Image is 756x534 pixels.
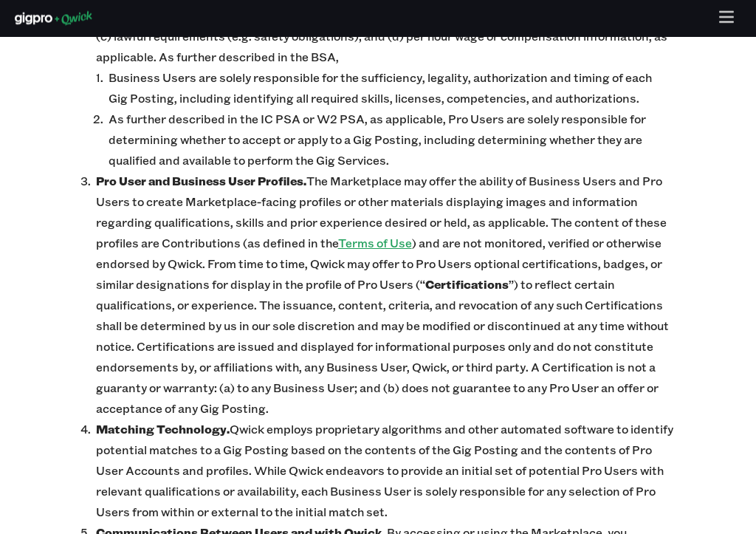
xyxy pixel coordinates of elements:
a: Terms of Use [338,236,412,251]
p: As further described in the IC PSA or W2 PSA, as applicable, Pro Users are solely responsible for... [109,109,673,171]
p: The Marketplace may offer the ability of Business Users and Pro Users to create Marketplace-facin... [96,171,673,420]
b: Certifications [425,277,509,292]
b: Matching Technology. [96,422,230,437]
p: Qwick employs proprietary algorithms and other automated software to identify potential matches t... [96,420,673,523]
b: Pro User and Business User Profiles. [96,174,306,189]
p: Business Users are solely responsible for the sufficiency, legality, authorization and timing of ... [109,68,673,109]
